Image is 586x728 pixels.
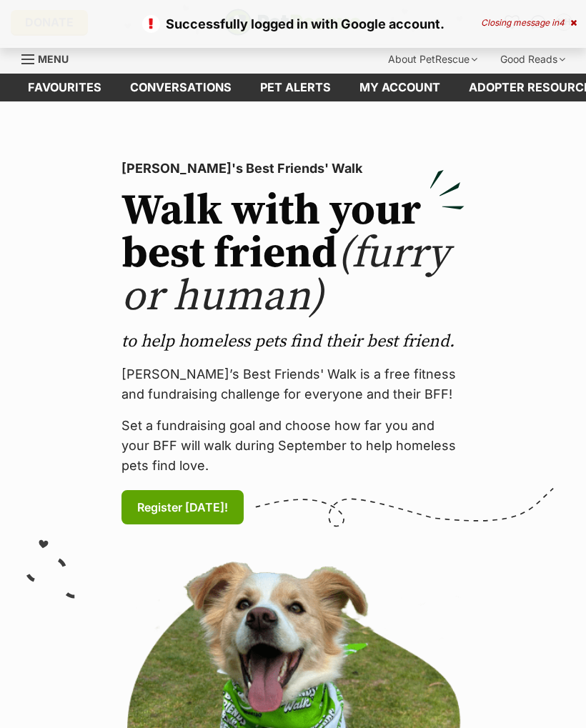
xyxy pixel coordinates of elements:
p: to help homeless pets find their best friend. [121,330,465,353]
a: Pet alerts [246,74,345,101]
div: About PetRescue [378,45,487,74]
a: conversations [116,74,246,101]
a: My account [345,74,455,101]
a: Menu [21,45,79,71]
h2: Walk with your best friend [121,190,465,319]
p: [PERSON_NAME]'s Best Friends' Walk [121,159,465,179]
a: Favourites [14,74,116,101]
div: Good Reads [490,45,575,74]
span: Menu [38,53,69,65]
p: [PERSON_NAME]’s Best Friends' Walk is a free fitness and fundraising challenge for everyone and t... [121,364,465,404]
a: Register [DATE]! [121,490,244,524]
p: Set a fundraising goal and choose how far you and your BFF will walk during September to help hom... [121,416,465,476]
span: Register [DATE]! [137,499,228,516]
span: (furry or human) [121,227,450,324]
